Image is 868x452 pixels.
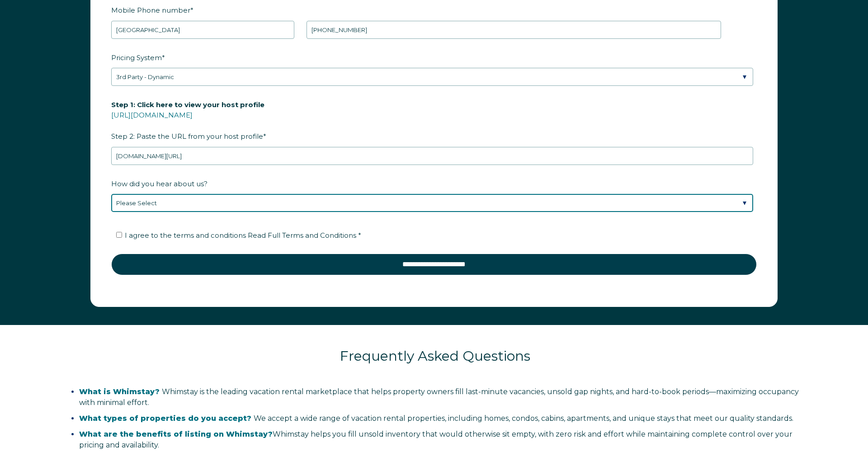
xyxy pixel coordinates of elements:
span: Mobile Phone number [111,3,190,17]
span: What is Whimstay? [79,387,160,396]
a: [URL][DOMAIN_NAME] [111,111,193,119]
input: I agree to the terms and conditions Read Full Terms and Conditions * [116,232,122,238]
span: How did you hear about us? [111,177,208,191]
span: What types of properties do you accept? [79,414,251,423]
input: airbnb.com/users/show/12345 [111,147,753,165]
span: Whimstay is the leading vacation rental marketplace that helps property owners fill last-minute v... [79,387,799,407]
a: Read Full Terms and Conditions [246,231,358,240]
span: Read Full Terms and Conditions [248,231,356,240]
span: We accept a wide range of vacation rental properties, including homes, condos, cabins, apartments... [79,414,793,423]
strong: What are the benefits of listing on Whimstay? [79,430,273,438]
span: Pricing System [111,51,162,65]
span: I agree to the terms and conditions [125,231,361,240]
span: Whimstay helps you fill unsold inventory that would otherwise sit empty, with zero risk and effor... [79,430,793,449]
span: Step 1: Click here to view your host profile [111,98,264,112]
span: Frequently Asked Questions [340,348,530,364]
span: Step 2: Paste the URL from your host profile [111,98,264,143]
